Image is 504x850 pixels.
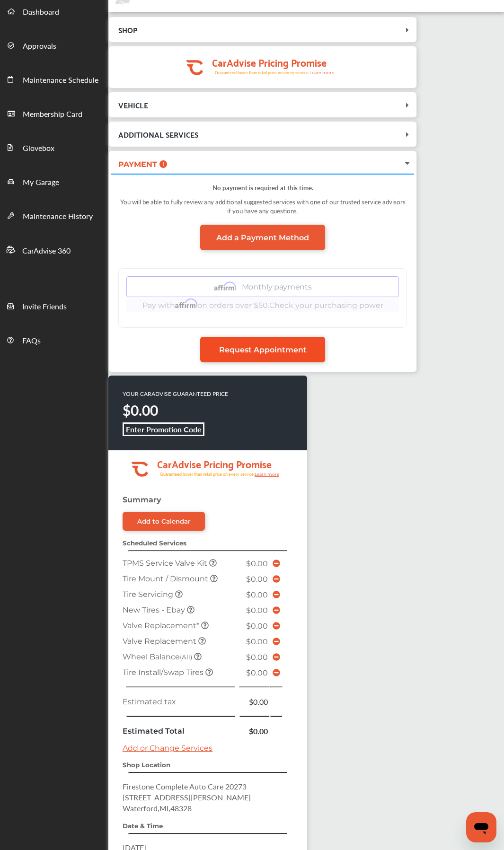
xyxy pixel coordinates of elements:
span: $0.00 [246,606,268,615]
b: Enter Promotion Code [126,424,202,435]
span: SHOP [118,23,137,36]
a: Maintenance History [0,198,108,232]
span: Wheel Balance [123,652,194,661]
div: You will be able to fully review any additional suggested services with one of our trusted servic... [118,193,407,225]
tspan: Guaranteed lower than retail price on every service. [160,471,255,477]
span: Firestone Complete Auto Care 20273 [123,781,247,792]
span: $0.00 [246,559,268,568]
tspan: Guaranteed lower than retail price on every service. [215,70,309,76]
span: Waterford , MI , 48328 [123,803,192,814]
span: PAYMENT [118,160,157,169]
span: $0.00 [246,668,268,677]
a: Maintenance Schedule [0,62,108,96]
span: Maintenance History [23,210,93,223]
span: ADDITIONAL SERVICES [118,128,198,140]
span: TPMS Service Valve Kit [123,559,209,568]
strong: Date & Time [123,822,163,830]
strong: Summary [123,495,161,504]
span: Glovebox [23,142,54,155]
strong: Shop Location [123,761,170,769]
tspan: Learn more [255,472,280,477]
td: Estimated tax [120,694,239,710]
span: Membership Card [23,108,82,121]
td: $0.00 [239,694,271,710]
a: Add to Calendar [123,512,205,531]
a: Add or Change Services [123,744,212,753]
span: CarAdvise 360 [22,245,71,257]
span: $0.00 [246,622,268,631]
span: FAQs [22,335,41,347]
span: Request Appointment [219,345,307,354]
span: Valve Replacement [123,637,198,646]
strong: No payment is required at this time. [212,183,313,192]
td: Estimated Total [120,723,239,739]
p: YOUR CARADVISE GUARANTEED PRICE [123,390,228,398]
span: $0.00 [246,590,268,599]
span: Valve Replacement* [123,621,201,630]
tspan: CarAdvise Pricing Promise [157,455,272,472]
small: (All) [180,653,192,661]
a: My Garage [0,164,108,198]
a: Membership Card [0,96,108,130]
strong: $0.00 [123,400,158,420]
span: My Garage [23,176,59,189]
span: [STREET_ADDRESS][PERSON_NAME] [123,792,251,803]
span: VEHICLE [118,98,148,111]
span: Dashboard [23,6,59,18]
span: Add a Payment Method [216,233,309,242]
span: New Tires - Ebay [123,605,187,614]
iframe: Button to launch messaging window [466,812,496,842]
tspan: CarAdvise Pricing Promise [212,53,327,70]
a: Glovebox [0,130,108,164]
a: Request Appointment [200,337,325,362]
div: Add to Calendar [137,517,191,525]
span: Tire Install/Swap Tires [123,668,205,677]
a: Approvals [0,28,108,62]
strong: Scheduled Services [123,539,186,547]
span: $0.00 [246,637,268,646]
span: Approvals [23,40,56,53]
span: Tire Servicing [123,590,175,599]
span: Tire Mount / Dismount [123,574,210,583]
span: Invite Friends [22,301,67,313]
span: $0.00 [246,653,268,662]
tspan: Learn more [309,70,335,75]
td: $0.00 [239,723,271,739]
span: $0.00 [246,575,268,584]
span: Maintenance Schedule [23,74,98,87]
a: Add a Payment Method [200,225,325,250]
